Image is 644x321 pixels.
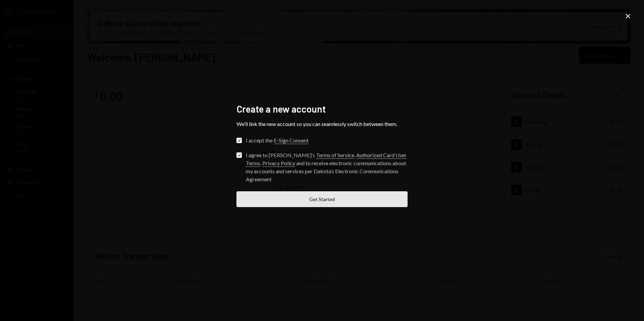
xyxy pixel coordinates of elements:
a: Terms of Service [316,152,354,159]
div: We’ll link the new account so you can seamlessly switch between them. [236,121,408,127]
button: Get Started [236,191,408,207]
button: I accept the E-Sign Consent [236,138,242,143]
a: E-Sign Consent [274,137,309,144]
a: Privacy Policy [262,160,295,167]
button: I agree to [PERSON_NAME]’s Terms of Service, Authorized Card User Terms, Privacy Policy and to re... [236,152,242,158]
div: I accept the [246,136,309,144]
div: I agree to [PERSON_NAME]’s , , and to receive electronic communications about my accounts and ser... [246,151,408,183]
h2: Create a new account [236,103,408,116]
